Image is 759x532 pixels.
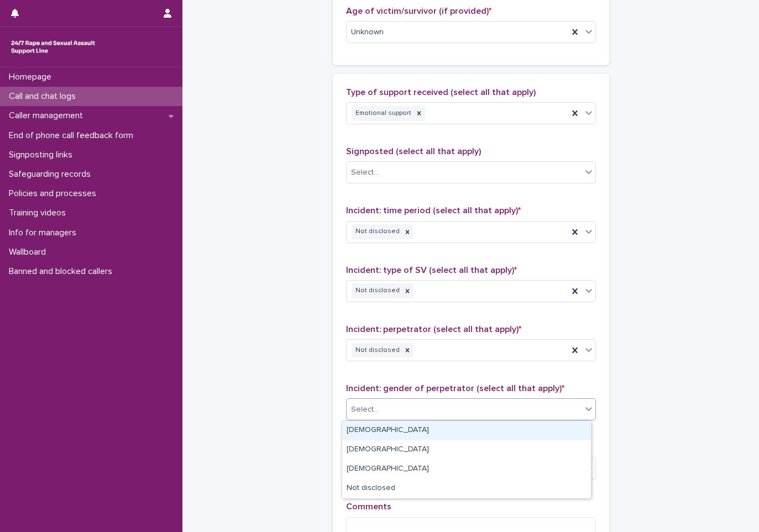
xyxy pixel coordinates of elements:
[4,247,55,257] p: Wallboard
[4,130,142,141] p: End of phone call feedback form
[346,384,564,393] span: Incident: gender of perpetrator (select all that apply)
[342,440,591,460] div: Female
[4,150,81,160] p: Signposting links
[346,7,491,15] span: Age of victim/survivor (if provided)
[4,228,85,238] p: Info for managers
[4,110,92,121] p: Caller management
[342,421,591,440] div: Male
[346,325,521,334] span: Incident: perpetrator (select all that apply)
[4,266,121,277] p: Banned and blocked callers
[4,72,60,82] p: Homepage
[352,283,401,298] div: Not disclosed
[342,479,591,498] div: Not disclosed
[4,208,75,218] p: Training videos
[346,266,517,275] span: Incident: type of SV (select all that apply)
[352,224,401,239] div: Not disclosed
[346,206,521,215] span: Incident: time period (select all that apply)
[4,169,100,180] p: Safeguarding records
[346,147,481,156] span: Signposted (select all that apply)
[342,460,591,479] div: Non-binary
[351,167,379,178] div: Select...
[351,404,379,415] div: Select...
[351,27,384,38] span: Unknown
[352,343,401,358] div: Not disclosed
[9,36,97,58] img: rhQMoQhaT3yELyF149Cw
[4,91,85,102] p: Call and chat logs
[346,502,391,511] span: Comments
[346,88,536,97] span: Type of support received (select all that apply)
[4,188,105,199] p: Policies and processes
[352,106,413,121] div: Emotional support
